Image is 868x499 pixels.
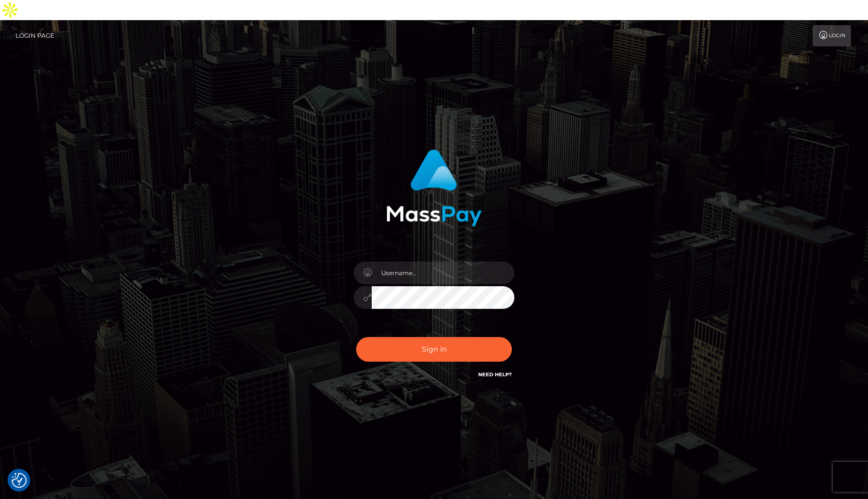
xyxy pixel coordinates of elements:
[386,149,482,226] img: MassPay Login
[12,473,27,488] img: Revisit consent button
[372,262,514,284] input: Username...
[356,337,512,362] button: Sign in
[16,25,54,46] a: Login Page
[813,25,851,46] a: Login
[478,371,512,378] a: Need Help?
[12,473,27,488] button: Consent Preferences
